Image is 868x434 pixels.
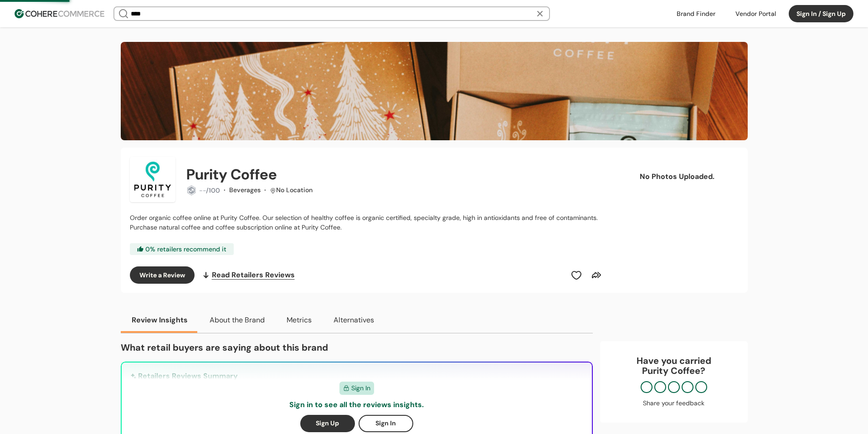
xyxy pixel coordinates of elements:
[229,186,261,194] span: Beverages
[276,185,313,195] div: No Location
[609,398,739,408] div: Share your feedback
[130,214,598,231] span: Order organic coffee online at Purity Coffee. Our selection of healthy coffee is organic certifie...
[359,415,413,432] button: Sign In
[15,9,104,18] img: Cohere Logo
[264,186,266,194] span: ·
[323,307,385,333] button: Alternatives
[609,366,739,376] p: Purity Coffee ?
[186,163,277,185] h2: Purity Coffee
[609,356,739,376] div: Have you carried
[199,186,206,194] span: --
[212,270,295,281] span: Read Retailers Reviews
[206,186,220,194] span: /100
[289,399,424,410] p: Sign in to see all the reviews insights.
[130,243,234,255] div: 0 % retailers recommend it
[121,42,748,140] img: Brand cover image
[789,5,853,22] button: Sign In / Sign Up
[121,341,593,354] p: What retail buyers are saying about this brand
[276,307,323,333] button: Metrics
[224,186,226,194] span: ·
[351,383,370,393] span: Sign In
[130,266,195,284] button: Write a Review
[300,415,355,432] button: Sign Up
[202,266,295,284] a: Read Retailers Reviews
[630,171,724,182] p: No Photos Uploaded.
[121,307,199,333] button: Review Insights
[199,307,276,333] button: About the Brand
[130,157,175,202] img: Brand Photo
